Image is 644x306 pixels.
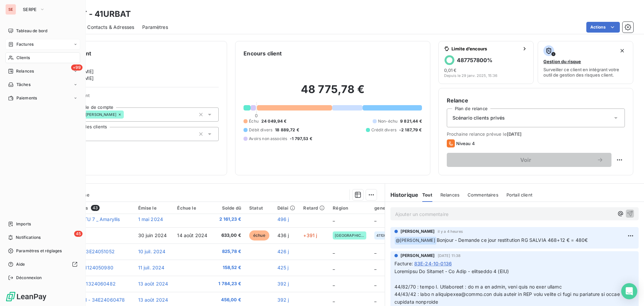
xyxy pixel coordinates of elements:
[543,59,581,64] span: Gestion du risque
[216,232,241,239] span: 633,00 €
[216,264,241,271] span: 158,52 €
[277,297,289,303] span: 392 j
[335,233,364,237] span: [GEOGRAPHIC_DATA]
[86,113,116,117] span: [PERSON_NAME]
[333,265,335,270] span: _
[138,249,166,254] span: 10 juil. 2024
[374,249,376,254] span: _
[91,205,100,211] span: 43
[249,205,269,211] div: Statut
[5,259,80,270] a: Aide
[400,253,435,259] span: [PERSON_NAME]
[290,136,312,142] span: -1 797,53 €
[277,249,289,254] span: 426 j
[333,281,335,287] span: _
[16,41,34,47] span: Factures
[142,24,168,31] span: Paramètres
[16,95,37,101] span: Paiements
[216,248,241,255] span: 825,78 €
[5,291,47,302] img: Logo LeanPay
[333,249,335,254] span: _
[54,93,219,102] span: Propriétés Client
[59,8,131,20] h3: URBAT - 41URBAT
[438,229,463,233] span: il y a 4 heures
[16,234,41,241] span: Notifications
[447,153,611,167] button: Voir
[249,118,259,124] span: Échu
[277,205,296,211] div: Délai
[138,232,167,238] span: 30 juin 2024
[177,232,207,238] span: 14 août 2024
[277,281,289,287] span: 392 j
[455,157,597,163] span: Voir
[5,4,16,15] div: SE
[438,254,461,258] span: [DATE] 11:38
[437,237,588,243] span: Bonjour - Demande ce jour restitution RG SALVIA 468+12 € = 480€
[506,192,532,198] span: Portail client
[16,68,34,74] span: Relances
[249,136,287,142] span: Avoirs non associés
[468,192,498,198] span: Commentaires
[451,46,520,51] span: Limite d’encours
[422,192,432,198] span: Tout
[333,216,335,222] span: _
[447,96,625,104] h6: Relance
[16,82,31,88] span: Tâches
[71,64,83,71] span: +99
[16,275,42,281] span: Déconnexion
[456,141,475,146] span: Niveau 4
[255,113,258,118] span: 0
[277,265,289,270] span: 425 j
[23,7,37,12] span: SERPE
[277,216,289,222] span: 496 j
[371,127,396,133] span: Crédit divers
[378,118,397,124] span: Non-échu
[16,28,47,34] span: Tableau de bord
[249,230,269,241] span: échue
[374,205,414,211] div: generalAccountId
[16,55,30,61] span: Clients
[438,41,534,84] button: Limite d’encours487757800%0,01 €Depuis le 29 janv. 2025, 15:36
[543,67,628,78] span: Surveiller ce client en intégrant votre outil de gestion des risques client.
[414,260,452,267] span: 83E-24-10-0136
[138,205,169,211] div: Émise le
[277,232,289,238] span: 436 j
[303,205,325,211] div: Retard
[249,127,272,133] span: Débit divers
[138,216,163,222] span: 1 mai 2024
[244,83,422,103] h2: 48 775,78 €
[376,233,392,237] span: 41100001
[216,280,241,287] span: 1 784,23 €
[333,205,366,211] div: Région
[74,231,83,237] span: 45
[261,118,287,124] span: 24 049,94 €
[457,57,492,63] h6: 487757800 %
[87,24,134,31] span: Contacts & Adresses
[124,112,129,118] input: Ajouter une valeur
[41,49,219,57] h6: Informations client
[538,41,633,84] button: Gestion du risqueSurveiller ce client en intégrant votre outil de gestion des risques client.
[452,115,505,121] span: Scénario clients privés
[447,131,625,137] span: Prochaine relance prévue le
[216,205,241,211] div: Solde dû
[400,118,422,124] span: 9 821,44 €
[16,248,62,254] span: Paramètres et réglages
[216,216,241,223] span: 2 161,23 €
[333,297,335,303] span: _
[400,228,435,234] span: [PERSON_NAME]
[303,232,317,238] span: +391 j
[444,68,457,73] span: 0,01 €
[138,265,165,270] span: 11 juil. 2024
[275,127,299,133] span: 18 889,72 €
[374,216,376,222] span: _
[16,221,31,227] span: Imports
[138,297,168,303] span: 13 août 2024
[16,261,25,267] span: Aide
[374,297,376,303] span: _
[394,260,413,267] span: Facture :
[621,283,637,299] div: Open Intercom Messenger
[440,192,460,198] span: Relances
[244,49,282,57] h6: Encours client
[216,297,241,303] span: 456,00 €
[385,191,419,199] h6: Historique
